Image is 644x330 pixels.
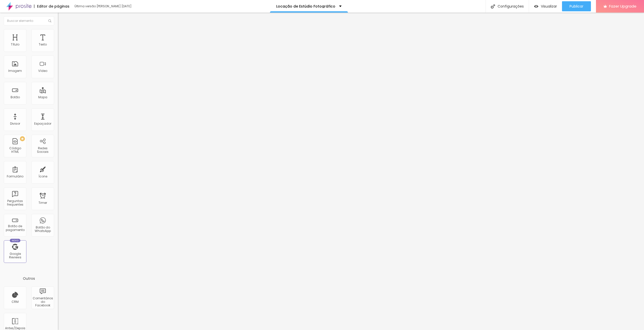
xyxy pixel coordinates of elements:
span: Fazer Upgrade [609,4,636,8]
button: Publicar [562,1,591,11]
div: Vídeo [38,69,47,73]
div: Formulário [7,175,23,178]
div: Botão de pagamento [5,224,25,232]
div: Timer [38,201,47,205]
div: Botão [11,96,20,99]
div: Google Reviews [5,252,25,259]
div: Redes Sociais [33,147,53,154]
div: Título [11,43,19,46]
img: view-1.svg [534,4,538,9]
button: Visualizar [529,1,562,11]
input: Buscar elemento [4,16,54,25]
div: Código HTML [5,147,25,154]
span: Publicar [570,4,583,8]
img: Icone [491,4,495,9]
div: Espaçador [34,122,51,125]
div: Mapa [38,96,47,99]
div: CRM [12,300,19,304]
img: Icone [48,19,51,22]
p: Locação de Estúdio Fotográfico [276,5,335,8]
div: Comentários do Facebook [33,297,53,307]
div: Botão do WhatsApp [33,226,53,233]
div: Imagem [8,69,22,73]
div: Antes/Depois [5,326,25,330]
iframe: Editor [58,13,644,330]
span: Visualizar [541,4,557,8]
div: Novo [10,239,21,242]
div: Ícone [38,175,47,178]
div: Texto [39,43,47,46]
div: Divisor [10,122,20,125]
div: Editor de páginas [34,5,69,8]
div: Última versão [PERSON_NAME] [DATE] [74,5,132,8]
div: Perguntas frequentes [5,199,25,207]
